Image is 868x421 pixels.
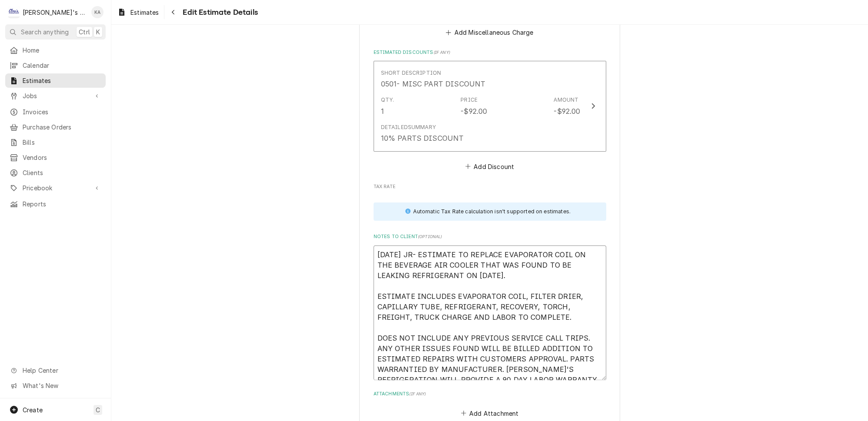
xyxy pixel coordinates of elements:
[79,27,90,36] span: Ctrl
[5,24,106,40] button: Search anythingCtrlK
[374,61,606,152] button: Update Line Item
[381,69,441,77] div: Short Description
[5,73,106,88] a: Estimates
[130,8,159,17] span: Estimates
[91,6,103,18] div: KA
[5,135,106,149] a: Bills
[23,123,101,132] span: Purchase Orders
[114,5,162,20] a: Estimates
[374,49,606,56] label: Estimated Discounts
[381,79,486,89] div: 0501- MISC PART DISCOUNT
[5,43,106,57] a: Home
[5,166,106,180] a: Clients
[8,6,20,18] div: C
[5,105,106,119] a: Invoices
[464,160,515,172] button: Add Discount
[444,26,535,38] button: Add Miscellaneous Charge
[166,5,180,19] button: Navigate back
[8,6,20,18] div: Clay's Refrigeration's Avatar
[23,46,101,55] span: Home
[418,234,442,239] span: ( optional )
[5,378,106,393] a: Go to What's New
[180,7,257,18] span: Edit Estimate Details
[381,123,436,131] div: Detailed Summary
[5,89,106,103] a: Go to Jobs
[554,106,580,116] div: -$92.00
[374,233,606,380] div: Notes to Client
[381,133,464,143] div: 10% PARTS DISCOUNT
[23,168,101,177] span: Clients
[23,366,100,375] span: Help Center
[91,6,103,18] div: Korey Austin's Avatar
[23,107,101,116] span: Invoices
[21,27,69,36] span: Search anything
[5,181,106,195] a: Go to Pricebook
[23,153,101,162] span: Vendors
[5,58,106,73] a: Calendar
[381,106,384,116] div: 1
[554,96,578,104] div: Amount
[96,405,100,414] span: C
[381,96,394,104] div: Qty.
[409,391,426,396] span: ( if any )
[374,245,606,380] textarea: [DATE] JR- ESTIMATE TO REPLACE EVAPORATOR COIL ON THE BEVERAGE AIR COOLER THAT WAS FOUND TO BE LE...
[23,138,101,147] span: Bills
[23,406,43,414] span: Create
[459,407,520,419] button: Add Attachment
[434,50,450,55] span: ( if any )
[461,106,487,116] div: -$92.00
[374,233,606,240] label: Notes to Client
[5,120,106,134] a: Purchase Orders
[374,49,606,172] div: Estimated Discounts
[23,91,88,100] span: Jobs
[96,27,100,36] span: K
[374,391,606,419] div: Attachments
[5,363,106,378] a: Go to Help Center
[413,208,571,215] div: Automatic Tax Rate calculation isn't supported on estimates.
[23,199,101,209] span: Reports
[23,183,88,192] span: Pricebook
[374,391,606,398] label: Attachments
[374,183,606,190] span: Tax Rate
[5,197,106,211] a: Reports
[23,76,101,85] span: Estimates
[461,96,477,104] div: Price
[5,150,106,165] a: Vendors
[23,381,100,390] span: What's New
[23,61,101,70] span: Calendar
[374,183,606,192] div: Tax Rate
[23,8,87,17] div: [PERSON_NAME]'s Refrigeration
